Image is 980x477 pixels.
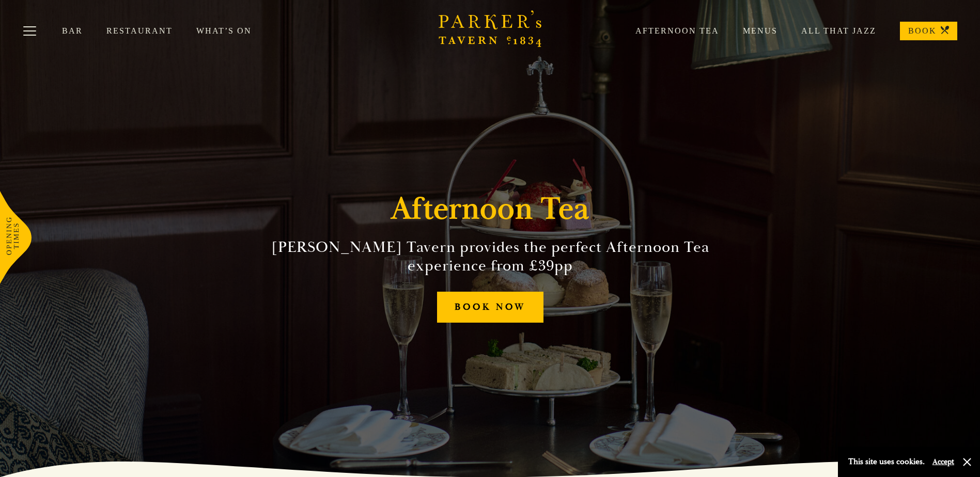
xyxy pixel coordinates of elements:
[932,457,954,467] button: Accept
[255,238,726,275] h2: [PERSON_NAME] Tavern provides the perfect Afternoon Tea experience from £39pp
[962,457,972,467] button: Close and accept
[848,454,925,469] p: This site uses cookies.
[391,190,589,228] h1: Afternoon Tea
[437,292,543,323] a: BOOK NOW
